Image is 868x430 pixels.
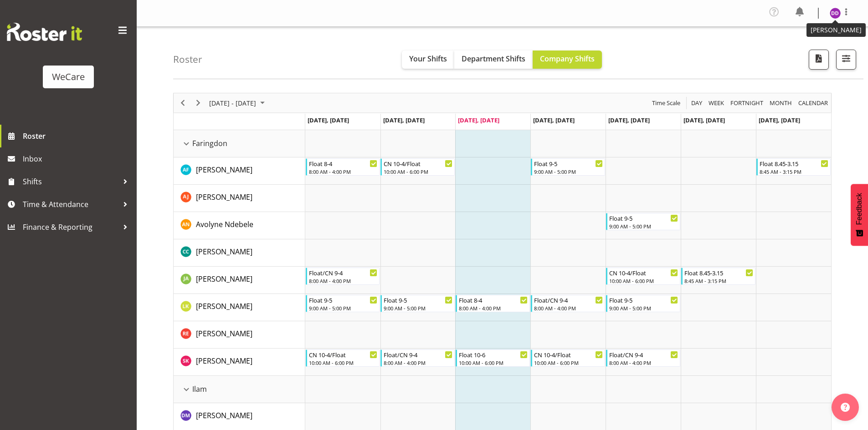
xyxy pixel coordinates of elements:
[459,359,528,366] div: 10:00 AM - 6:00 PM
[309,277,378,284] div: 8:00 AM - 4:00 PM
[462,54,525,64] span: Department Shifts
[196,410,252,421] a: [PERSON_NAME]
[769,97,793,109] span: Month
[380,349,455,367] div: Saahit Kour"s event - Float/CN 9-4 Begin From Tuesday, September 9, 2025 at 8:00:00 AM GMT+12:00 ...
[196,301,252,311] span: [PERSON_NAME]
[459,350,528,359] div: Float 10-6
[531,158,605,176] div: Alex Ferguson"s event - Float 9-5 Begin From Thursday, September 11, 2025 at 9:00:00 AM GMT+12:00...
[534,168,603,175] div: 9:00 AM - 5:00 PM
[174,212,305,239] td: Avolyne Ndebele resource
[23,220,118,234] span: Finance & Reporting
[768,97,794,109] button: Timeline Month
[459,304,528,312] div: 8:00 AM - 4:00 PM
[534,359,603,366] div: 10:00 AM - 6:00 PM
[196,192,252,202] span: [PERSON_NAME]
[196,247,252,257] span: [PERSON_NAME]
[309,359,378,366] div: 10:00 AM - 6:00 PM
[533,116,575,124] span: [DATE], [DATE]
[454,51,533,69] button: Department Shifts
[23,175,118,188] span: Shifts
[606,349,680,367] div: Saahit Kour"s event - Float/CN 9-4 Begin From Friday, September 12, 2025 at 8:00:00 AM GMT+12:00 ...
[309,168,378,175] div: 8:00 AM - 4:00 PM
[196,164,252,175] a: [PERSON_NAME]
[690,97,703,109] span: Day
[684,277,753,284] div: 8:45 AM - 3:15 PM
[756,158,831,176] div: Alex Ferguson"s event - Float 8.45-3.15 Begin From Sunday, September 14, 2025 at 8:45:00 AM GMT+1...
[609,295,678,304] div: Float 9-5
[174,376,305,403] td: Ilam resource
[174,294,305,321] td: Liandy Kritzinger resource
[196,355,252,366] a: [PERSON_NAME]
[651,97,681,109] span: Time Scale
[384,304,452,312] div: 9:00 AM - 5:00 PM
[534,295,603,304] div: Float/CN 9-4
[531,295,605,312] div: Liandy Kritzinger"s event - Float/CN 9-4 Begin From Thursday, September 11, 2025 at 8:00:00 AM GM...
[534,304,603,312] div: 8:00 AM - 4:00 PM
[609,350,678,359] div: Float/CN 9-4
[684,268,753,277] div: Float 8.45-3.15
[606,213,680,230] div: Avolyne Ndebele"s event - Float 9-5 Begin From Friday, September 12, 2025 at 9:00:00 AM GMT+12:00...
[809,50,829,70] button: Download a PDF of the roster according to the set date range.
[729,97,764,109] span: Fortnight
[196,410,252,420] span: [PERSON_NAME]
[174,239,305,267] td: Charlotte Courtney resource
[309,295,378,304] div: Float 9-5
[309,350,378,359] div: CN 10-4/Float
[23,129,132,143] span: Roster
[456,295,530,312] div: Liandy Kritzinger"s event - Float 8-4 Begin From Wednesday, September 10, 2025 at 8:00:00 AM GMT+...
[384,295,452,304] div: Float 9-5
[609,304,678,312] div: 9:00 AM - 5:00 PM
[384,159,452,168] div: CN 10-4/Float
[174,157,305,185] td: Alex Ferguson resource
[651,97,682,109] button: Time Scale
[174,349,305,376] td: Saahit Kour resource
[402,51,454,69] button: Your Shifts
[306,295,380,312] div: Liandy Kritzinger"s event - Float 9-5 Begin From Monday, September 8, 2025 at 9:00:00 AM GMT+12:0...
[540,54,595,64] span: Company Shifts
[7,23,82,41] img: Rosterit website logo
[208,97,257,109] span: [DATE] - [DATE]
[531,349,605,367] div: Saahit Kour"s event - CN 10-4/Float Begin From Thursday, September 11, 2025 at 10:00:00 AM GMT+12...
[456,349,530,367] div: Saahit Kour"s event - Float 10-6 Begin From Wednesday, September 10, 2025 at 10:00:00 AM GMT+12:0...
[797,97,829,109] span: calendar
[384,168,452,175] div: 10:00 AM - 6:00 PM
[196,329,252,339] span: [PERSON_NAME]
[306,349,380,367] div: Saahit Kour"s event - CN 10-4/Float Begin From Monday, September 8, 2025 at 10:00:00 AM GMT+12:00...
[196,301,252,312] a: [PERSON_NAME]
[175,93,190,112] div: Previous
[708,97,725,109] span: Week
[306,158,380,176] div: Alex Ferguson"s event - Float 8-4 Begin From Monday, September 8, 2025 at 8:00:00 AM GMT+12:00 En...
[760,168,828,175] div: 8:45 AM - 3:15 PM
[851,184,868,246] button: Feedback - Show survey
[52,70,85,84] div: WeCare
[192,138,227,149] span: Faringdon
[174,321,305,349] td: Rachel Els resource
[196,192,252,202] a: [PERSON_NAME]
[23,152,132,166] span: Inbox
[759,116,800,124] span: [DATE], [DATE]
[534,350,603,359] div: CN 10-4/Float
[309,159,378,168] div: Float 8-4
[208,97,269,109] button: September 08 - 14, 2025
[606,268,680,285] div: Jane Arps"s event - CN 10-4/Float Begin From Friday, September 12, 2025 at 10:00:00 AM GMT+12:00 ...
[196,274,252,284] span: [PERSON_NAME]
[609,213,678,223] div: Float 9-5
[533,51,602,69] button: Company Shifts
[729,97,765,109] button: Fortnight
[609,223,678,230] div: 9:00 AM - 5:00 PM
[830,8,841,19] img: demi-dumitrean10946.jpg
[383,116,425,124] span: [DATE], [DATE]
[177,97,189,109] button: Previous
[609,359,678,366] div: 8:00 AM - 4:00 PM
[196,356,252,366] span: [PERSON_NAME]
[306,268,380,285] div: Jane Arps"s event - Float/CN 9-4 Begin From Monday, September 8, 2025 at 8:00:00 AM GMT+12:00 End...
[173,54,202,65] h4: Roster
[760,159,828,168] div: Float 8.45-3.15
[534,159,603,168] div: Float 9-5
[309,304,378,312] div: 9:00 AM - 5:00 PM
[308,116,349,124] span: [DATE], [DATE]
[683,116,725,124] span: [DATE], [DATE]
[841,403,850,412] img: help-xxl-2.png
[384,359,452,366] div: 8:00 AM - 4:00 PM
[609,268,678,277] div: CN 10-4/Float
